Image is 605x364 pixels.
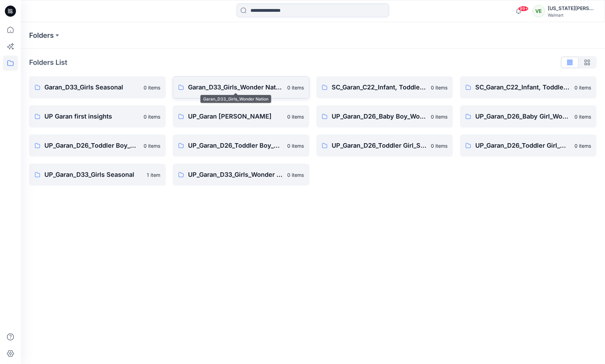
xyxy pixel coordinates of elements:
[144,113,160,120] p: 0 items
[44,112,139,121] p: UP Garan first insights
[188,170,283,180] p: UP_Garan_D33_Girls_Wonder Nation
[287,84,304,91] p: 0 items
[431,113,448,120] p: 0 items
[332,83,427,92] p: SC_Garan_C22_Infant, Toddler, & Kids Boys
[460,105,597,128] a: UP_Garan_D26_Baby Girl_Wonder Nation0 items
[287,142,304,149] p: 0 items
[532,5,545,17] div: VE
[316,135,453,157] a: UP_Garan_D26_Toddler Girl_Seasonal0 items
[44,83,139,92] p: Garan_D33_Girls Seasonal
[475,83,570,92] p: SC_Garan_C22_Infant, Toddler, & Kids Girls
[316,76,453,98] a: SC_Garan_C22_Infant, Toddler, & Kids Boys0 items
[188,112,283,121] p: UP_Garan [PERSON_NAME]
[188,83,283,92] p: Garan_D33_Girls_Wonder Nation
[144,84,160,91] p: 0 items
[287,171,304,179] p: 0 items
[574,84,591,91] p: 0 items
[44,141,139,150] p: UP_Garan_D26_Toddler Boy_Seasonal
[574,142,591,149] p: 0 items
[431,142,448,149] p: 0 items
[173,135,309,157] a: UP_Garan_D26_Toddler Boy_Wonder_Nation0 items
[29,135,166,157] a: UP_Garan_D26_Toddler Boy_Seasonal0 items
[316,105,453,128] a: UP_Garan_D26_Baby Boy_Wonder Nation0 items
[173,105,309,128] a: UP_Garan [PERSON_NAME]0 items
[332,141,427,150] p: UP_Garan_D26_Toddler Girl_Seasonal
[188,141,283,150] p: UP_Garan_D26_Toddler Boy_Wonder_Nation
[460,76,597,98] a: SC_Garan_C22_Infant, Toddler, & Kids Girls0 items
[460,135,597,157] a: UP_Garan_D26_Toddler Girl_Wonder_Nation0 items
[29,57,67,68] p: Folders List
[173,76,309,98] a: Garan_D33_Girls_Wonder Nation0 items
[29,76,166,98] a: Garan_D33_Girls Seasonal0 items
[287,113,304,120] p: 0 items
[29,164,166,186] a: UP_Garan_D33_Girls Seasonal1 item
[173,164,309,186] a: UP_Garan_D33_Girls_Wonder Nation0 items
[475,141,570,150] p: UP_Garan_D26_Toddler Girl_Wonder_Nation
[147,171,160,179] p: 1 item
[431,84,448,91] p: 0 items
[475,112,570,121] p: UP_Garan_D26_Baby Girl_Wonder Nation
[44,170,143,180] p: UP_Garan_D33_Girls Seasonal
[548,4,596,12] div: [US_STATE][PERSON_NAME]
[518,6,529,11] span: 99+
[29,105,166,128] a: UP Garan first insights0 items
[574,113,591,120] p: 0 items
[548,12,596,18] div: Walmart
[29,31,54,40] a: Folders
[144,142,160,149] p: 0 items
[332,112,427,121] p: UP_Garan_D26_Baby Boy_Wonder Nation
